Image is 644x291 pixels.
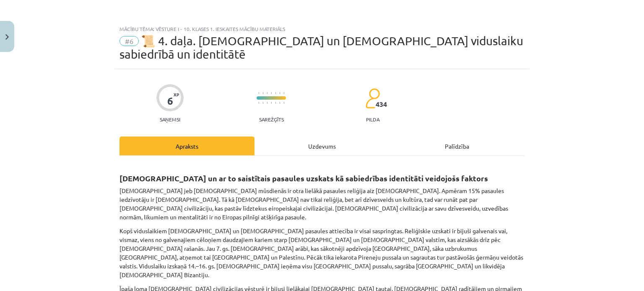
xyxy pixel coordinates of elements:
[259,116,284,122] p: Sarežģīts
[376,100,387,108] span: 434
[119,34,523,61] span: 📜 4. daļa. ​[DEMOGRAPHIC_DATA] un [DEMOGRAPHIC_DATA] viduslaiku sabiedrībā un identitātē
[271,92,272,94] img: icon-short-line-57e1e144782c952c97e751825c79c345078a6d821885a25fce030b3d8c18986b.svg
[262,92,263,94] img: icon-short-line-57e1e144782c952c97e751825c79c345078a6d821885a25fce030b3d8c18986b.svg
[258,92,259,94] img: icon-short-line-57e1e144782c952c97e751825c79c345078a6d821885a25fce030b3d8c18986b.svg
[283,92,284,94] img: icon-short-line-57e1e144782c952c97e751825c79c345078a6d821885a25fce030b3d8c18986b.svg
[262,102,263,104] img: icon-short-line-57e1e144782c952c97e751825c79c345078a6d821885a25fce030b3d8c18986b.svg
[119,186,525,221] p: [DEMOGRAPHIC_DATA] jeb [DEMOGRAPHIC_DATA] mūsdienās ir otra lielākā pasaules reliģija aiz [DEMOGR...
[275,92,276,94] img: icon-short-line-57e1e144782c952c97e751825c79c345078a6d821885a25fce030b3d8c18986b.svg
[119,36,139,46] span: #6
[279,102,280,104] img: icon-short-line-57e1e144782c952c97e751825c79c345078a6d821885a25fce030b3d8c18986b.svg
[271,102,272,104] img: icon-short-line-57e1e144782c952c97e751825c79c345078a6d821885a25fce030b3d8c18986b.svg
[5,34,9,40] img: icon-close-lesson-0947bae3869378f0d4975bcd49f059093ad1ed9edebbc8119c70593378902aed.svg
[119,26,525,32] div: Mācību tēma: Vēsture i - 10. klases 1. ieskaites mācību materiāls
[156,116,184,122] p: Saņemsi
[267,92,267,94] img: icon-short-line-57e1e144782c952c97e751825c79c345078a6d821885a25fce030b3d8c18986b.svg
[283,102,284,104] img: icon-short-line-57e1e144782c952c97e751825c79c345078a6d821885a25fce030b3d8c18986b.svg
[365,88,380,109] img: students-c634bb4e5e11cddfef0936a35e636f08e4e9abd3cc4e673bd6f9a4125e45ecb1.svg
[254,136,390,155] div: Uzdevums
[167,95,173,107] div: 6
[119,136,254,155] div: Apraksts
[279,92,280,94] img: icon-short-line-57e1e144782c952c97e751825c79c345078a6d821885a25fce030b3d8c18986b.svg
[366,116,379,122] p: pilda
[267,102,267,104] img: icon-short-line-57e1e144782c952c97e751825c79c345078a6d821885a25fce030b3d8c18986b.svg
[174,92,179,97] span: XP
[390,136,525,155] div: Palīdzība
[275,102,276,104] img: icon-short-line-57e1e144782c952c97e751825c79c345078a6d821885a25fce030b3d8c18986b.svg
[119,173,488,183] b: [DEMOGRAPHIC_DATA] un ar to saistītais pasaules uzskats kā sabiedrības identitāti veidojošs faktors
[258,102,259,104] img: icon-short-line-57e1e144782c952c97e751825c79c345078a6d821885a25fce030b3d8c18986b.svg
[119,227,525,279] p: Kopš viduslaikiem [DEMOGRAPHIC_DATA] un [DEMOGRAPHIC_DATA] pasaules attiecība ir visai saspringta...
